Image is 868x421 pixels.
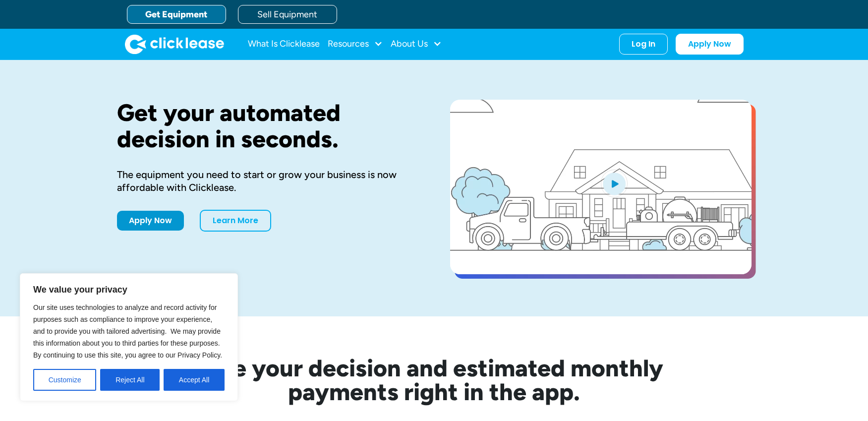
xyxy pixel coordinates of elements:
a: open lightbox [450,100,752,274]
div: About Us [391,34,442,54]
img: Clicklease logo [125,34,224,54]
a: Sell Equipment [238,5,337,24]
button: Customize [33,369,96,391]
h2: See your decision and estimated monthly payments right in the app. [157,356,712,404]
a: Apply Now [676,34,744,55]
a: What Is Clicklease [248,34,320,54]
a: Learn More [200,210,271,232]
div: Log In [632,39,655,49]
a: Apply Now [117,211,184,231]
span: Our site uses technologies to analyze and record activity for purposes such as compliance to impr... [33,303,222,359]
a: Get Equipment [127,5,226,24]
p: We value your privacy [33,284,225,296]
h1: Get your automated decision in seconds. [117,100,418,152]
button: Accept All [164,369,225,391]
img: Blue play button logo on a light blue circular background [601,170,628,197]
a: home [125,34,224,54]
div: Resources [328,34,383,54]
button: Reject All [100,369,160,391]
div: The equipment you need to start or grow your business is now affordable with Clicklease. [117,168,418,194]
div: We value your privacy [20,273,238,401]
